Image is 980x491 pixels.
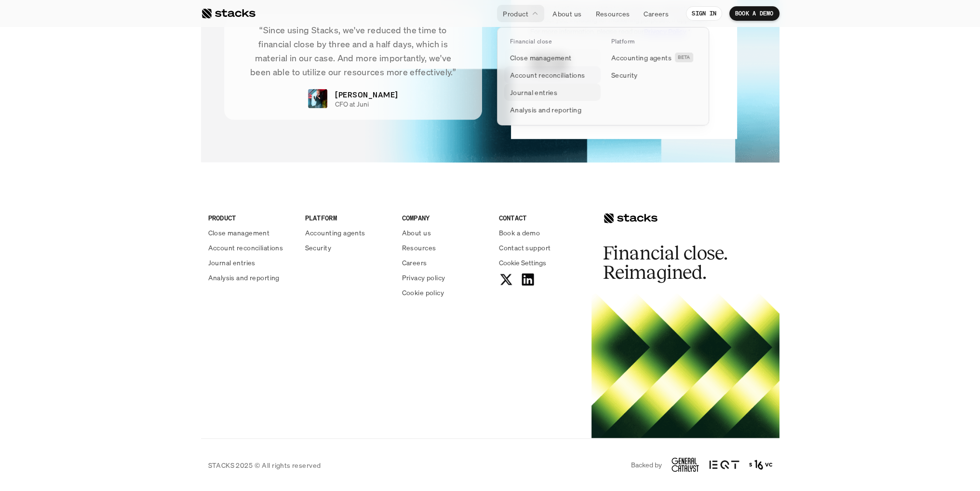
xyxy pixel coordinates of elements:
p: Journal entries [510,87,557,97]
a: Close management [208,227,294,237]
p: STACKS 2025 © All rights reserved [208,460,321,470]
p: Product [503,9,528,19]
a: Account reconciliations [208,242,294,252]
h2: BETA [678,55,690,60]
a: SIGN IN [686,6,722,21]
p: Accounting agents [305,227,365,237]
span: Cookie Settings [499,257,546,267]
a: Book a demo [499,227,584,237]
p: Analysis and reporting [208,272,280,282]
a: Security [605,66,702,83]
a: Accounting agentsBETA [605,49,702,66]
p: Close management [208,227,270,237]
a: Security [305,242,390,252]
p: Careers [402,257,427,267]
p: CFO at Juni [335,100,369,109]
a: BOOK A DEMO [729,6,779,21]
p: Platform [611,38,635,45]
h2: Financial close. Reimagined. [603,243,748,282]
p: Security [611,70,637,80]
p: COMPANY [402,212,487,222]
p: Journal entries [208,257,255,267]
a: Privacy Policy [114,184,156,191]
a: Close management [504,49,601,66]
p: Resources [595,9,630,19]
p: Account reconciliations [510,70,585,80]
a: Journal entries [504,83,601,101]
p: PRODUCT [208,212,294,222]
p: Book a demo [499,227,540,237]
a: Journal entries [208,257,294,267]
p: About us [402,227,431,237]
button: Cookie Trigger [499,257,546,267]
p: Account reconciliations [208,242,283,252]
a: Careers [638,5,674,22]
p: Backed by [631,461,662,469]
a: Privacy policy [402,272,487,282]
a: Resources [590,5,635,22]
p: Financial close [510,38,551,45]
a: About us [547,5,587,22]
p: Accounting agents [611,53,671,63]
p: CONTACT [499,212,584,222]
p: Close management [510,53,572,63]
p: Resources [402,242,436,252]
p: PLATFORM [305,212,390,222]
p: “Since using Stacks, we've reduced the time to financial close by three and a half days, which is... [239,23,468,79]
a: Analysis and reporting [208,272,294,282]
p: BOOK A DEMO [735,10,774,17]
a: Resources [402,242,487,252]
a: Account reconciliations [504,66,601,83]
p: SIGN IN [692,10,716,17]
p: [PERSON_NAME] [335,89,398,100]
p: About us [552,9,581,19]
a: Analysis and reporting [504,101,601,118]
p: Careers [644,9,669,19]
p: Analysis and reporting [510,105,581,115]
a: Contact support [499,242,584,252]
p: Security [305,242,331,252]
a: Careers [402,257,487,267]
a: Accounting agents [305,227,390,237]
a: Cookie policy [402,287,487,297]
p: Privacy policy [402,272,445,282]
p: Cookie policy [402,287,444,297]
p: Contact support [499,242,550,252]
a: About us [402,227,487,237]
